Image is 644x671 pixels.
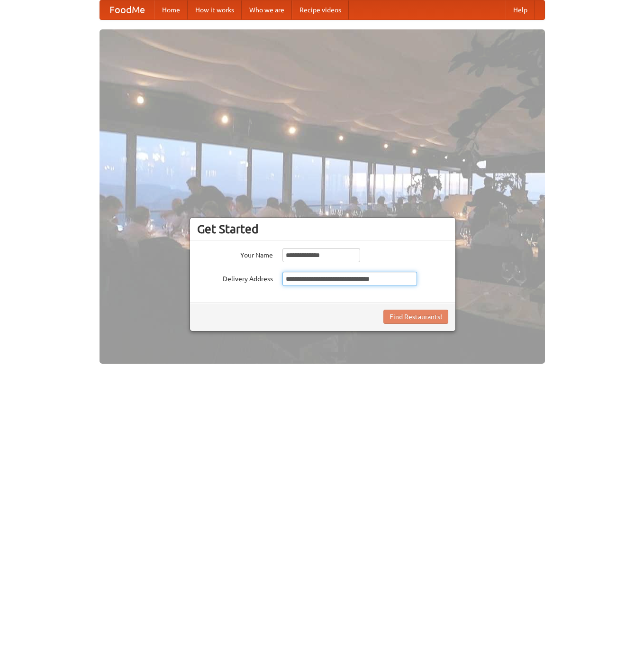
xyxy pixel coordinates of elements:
[292,0,349,19] a: Recipe videos
[242,0,292,19] a: Who we are
[197,248,273,260] label: Your Name
[197,222,448,236] h3: Get Started
[154,0,188,19] a: Home
[506,0,535,19] a: Help
[100,0,154,19] a: FoodMe
[383,310,448,324] button: Find Restaurants!
[188,0,242,19] a: How it works
[197,272,273,284] label: Delivery Address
